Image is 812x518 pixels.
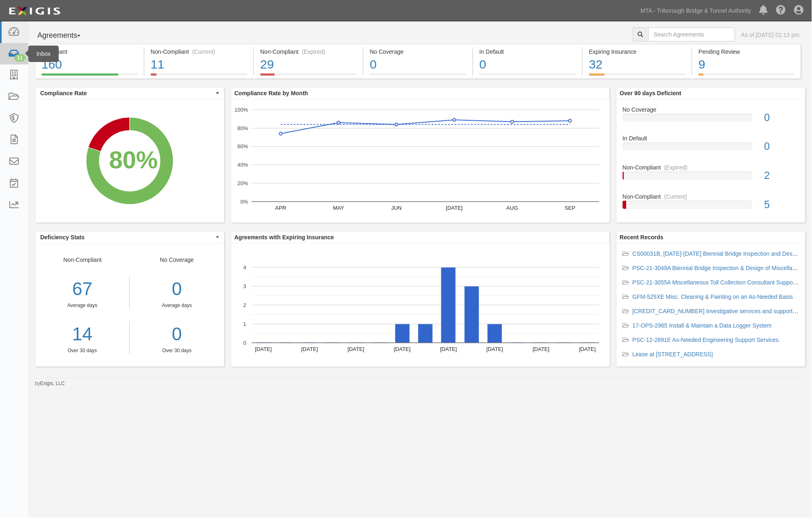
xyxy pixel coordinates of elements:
div: Inbox [28,46,59,62]
text: [DATE] [440,346,457,352]
text: [DATE] [533,346,550,352]
text: 2 [243,302,246,308]
div: Average days [136,302,218,309]
a: Non-Compliant(Expired)2 [623,163,799,193]
div: (Current) [664,193,687,201]
div: 67 [35,276,129,302]
input: Search Agreements [649,28,735,41]
a: MTA - Triborough Bridge & Tunnel Authority [637,2,755,19]
div: No Coverage [617,105,805,114]
text: 40% [237,162,248,168]
a: Non-Compliant(Expired)29 [254,73,363,80]
div: 0 [758,139,805,154]
div: As of [DATE] 01:13 pm [741,31,800,39]
div: 80% [109,143,158,178]
div: (Expired) [302,48,325,56]
button: Deficiency Stats [35,231,224,243]
a: Pending Review9 [693,73,801,80]
div: 11 [14,54,25,62]
a: Lease at [STREET_ADDRESS] [633,351,713,358]
div: 11 [151,56,247,73]
a: GFM-525XE Misc. Cleaning & Painting on an As-Needed Basis [633,293,793,300]
div: 29 [260,56,357,73]
svg: A chart. [231,243,610,367]
div: 5 [758,197,805,212]
text: AUG [507,205,518,211]
div: 160 [41,56,138,73]
a: In Default0 [623,134,799,163]
div: Non-Compliant [617,163,805,172]
b: Compliance Rate by Month [234,90,308,96]
text: 3 [243,283,246,289]
text: [DATE] [301,346,318,352]
div: Non-Compliant (Current) [151,48,247,56]
button: Compliance Rate [35,87,224,99]
a: PSC-12-2891E As-Needed Engineering Support Services. [633,337,780,343]
a: Non-Compliant(Current)11 [145,73,253,80]
div: Non-Compliant (Expired) [260,48,357,56]
div: In Default [617,134,805,142]
text: 20% [237,180,248,186]
text: 1 [243,321,246,327]
text: APR [275,205,287,211]
div: 0 [370,56,466,73]
a: 14 [35,321,129,347]
div: In Default [479,48,576,56]
text: 0 [243,340,246,346]
div: 2 [758,168,805,183]
a: Non-Compliant(Current)5 [623,193,799,215]
div: Average days [35,302,129,309]
text: SEP [565,205,576,211]
div: Over 30 days [136,347,218,354]
a: No Coverage0 [364,73,473,80]
text: 80% [237,125,248,131]
span: Compliance Rate [40,89,214,97]
text: [DATE] [486,346,503,352]
text: [DATE] [255,346,272,352]
small: by [35,380,65,387]
text: [DATE] [446,205,463,211]
div: No Coverage [370,48,466,56]
div: Pending Review [699,48,795,56]
a: Exigis, LLC [40,380,65,386]
text: [DATE] [394,346,411,352]
text: 0% [241,199,248,205]
text: [DATE] [348,346,365,352]
div: Non-Compliant [617,193,805,201]
img: logo-5460c22ac91f19d4615b14bd174203de0afe785f0fc80cf4dbbc73dc1793850b.png [6,4,63,18]
text: [DATE] [579,346,596,352]
div: 9 [699,56,795,73]
div: 0 [479,56,576,73]
text: MAY [333,205,344,211]
a: Compliant160 [35,73,144,80]
a: Expiring Insurance32 [583,73,692,80]
div: 0 [758,110,805,125]
div: No Coverage [130,256,224,354]
text: 4 [243,264,246,270]
b: Recent Records [620,234,664,241]
div: Expiring Insurance [589,48,686,56]
svg: A chart. [35,99,224,222]
a: 0 [136,321,218,347]
div: Over 30 days [35,347,129,354]
a: 17-OPS-2965 Install & Maintain a Data Logger System [633,322,772,329]
div: 0 [136,276,218,302]
div: (Current) [192,48,215,56]
text: JUN [391,205,401,211]
b: Agreements with Expiring Insurance [234,234,334,241]
div: (Expired) [664,163,688,172]
svg: A chart. [231,99,610,222]
div: Compliant [41,48,138,56]
div: Non-Compliant [35,256,130,354]
text: 60% [237,143,248,149]
b: Over 90 days Deficient [620,90,681,96]
a: In Default0 [473,73,582,80]
a: No Coverage0 [623,105,799,135]
button: Agreements [35,28,96,44]
span: Deficiency Stats [40,233,214,241]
